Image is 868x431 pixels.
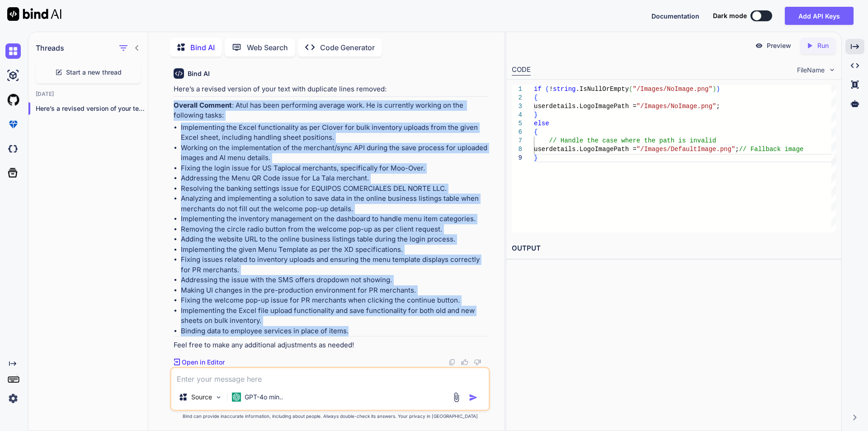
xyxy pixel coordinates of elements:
img: icon [469,393,478,402]
img: settings [5,391,21,406]
li: Adding the website URL to the online business listings table during the login process. [181,234,488,245]
li: Binding data to employee services in place of items. [181,326,488,336]
span: // Fallback image [739,146,803,153]
li: Resolving the banking settings issue for EQUIPOS COMERCIALES DEL NORTE LLC. [181,184,488,194]
h2: OUTPUT [506,238,841,259]
strong: Overall Comment [174,101,232,109]
button: Documentation [651,11,699,21]
img: GPT-4o mini [232,393,241,402]
span: Dark mode [713,11,747,20]
p: : Atul has been performing average work. He is currently working on the following tasks: [174,100,488,121]
span: ( [545,85,549,93]
p: Preview [767,41,791,50]
h2: [DATE] [28,90,148,98]
li: Fixing the login issue for US Taplocal merchants, specifically for Moo-Over. [181,163,488,174]
span: ) [712,85,716,93]
div: 4 [512,111,522,119]
span: "/Images/NoImage.png" [632,85,712,93]
img: Pick Models [215,393,222,401]
div: 2 [512,94,522,102]
li: Making UI changes in the pre-production environment for PR merchants. [181,285,488,296]
h1: Threads [36,43,64,53]
img: chat [5,43,21,59]
li: Fixing issues related to inventory uploads and ensuring the menu template displays correctly for ... [181,255,488,275]
span: } [534,111,538,118]
p: Here’s a revised version of your text with duplicate lines removed: [174,84,488,95]
p: Here’s a revised version of your text wi... [36,104,148,113]
li: Implementing the inventory management on the dashboard to handle menu item categories. [181,214,488,224]
button: Add API Keys [785,7,854,25]
img: chevron down [828,66,836,74]
p: Run [817,41,829,50]
span: // Handle the case where the path is invalid [549,137,716,144]
li: Fixing the welcome pop-up issue for PR merchants when clicking the continue button. [181,295,488,306]
div: 5 [512,119,522,128]
img: premium [5,117,21,132]
span: ( [629,85,632,93]
li: Analyzing and implementing a solution to save data in the online business listings table when mer... [181,194,488,214]
span: .IsNullOrEmpty [576,85,629,93]
p: Code Generator [320,42,375,53]
span: else [534,120,549,127]
img: like [461,359,468,366]
img: Bind AI [7,7,61,21]
img: dislike [474,359,481,366]
li: Removing the circle radio button from the welcome pop-up as per client request. [181,224,488,235]
li: Implementing the given Menu Template as per the XD specifications. [181,245,488,255]
div: 7 [512,137,522,145]
span: ! [549,85,552,93]
span: "/Images/DefaultImage.png" [636,146,735,153]
img: darkCloudIdeIcon [5,141,21,156]
li: Implementing the Excel functionality as per Clover for bulk inventory uploads from the given Exce... [181,123,488,143]
span: userdetails.LogoImagePath = [534,146,637,153]
div: 3 [512,102,522,111]
span: "/Images/NoImage.png" [636,103,716,110]
span: } [534,154,538,161]
span: if [534,85,542,93]
span: FileName [797,66,825,75]
li: Working on the implementation of the merchant/sync API during the save process for uploaded image... [181,143,488,163]
span: ) [716,85,720,93]
div: 1 [512,85,522,94]
span: Start a new thread [66,68,122,77]
span: Documentation [651,12,699,20]
span: ; [716,103,720,110]
p: GPT-4o min.. [245,393,283,402]
span: { [534,128,538,136]
div: CODE [512,65,531,76]
img: copy [448,359,456,366]
p: Web Search [247,42,288,53]
div: 9 [512,154,522,162]
img: preview [755,42,763,50]
span: ; [735,146,739,153]
p: Open in Editor [182,358,225,367]
img: attachment [451,392,462,403]
div: 6 [512,128,522,137]
p: Bind AI [190,42,215,53]
img: ai-studio [5,68,21,83]
span: userdetails.LogoImagePath = [534,103,637,110]
p: Feel free to make any additional adjustments as needed! [174,340,488,350]
li: Addressing the issue with the SMS offers dropdown not showing. [181,275,488,285]
span: { [534,94,538,101]
li: Addressing the Menu QR Code issue for La Tala merchant. [181,173,488,184]
h6: Bind AI [188,69,210,78]
p: Source [191,393,212,402]
div: 8 [512,145,522,154]
span: string [553,85,576,93]
img: githubLight [5,92,21,108]
p: Bind can provide inaccurate information, including about people. Always double-check its answers.... [170,413,490,420]
li: Implementing the Excel file upload functionality and save functionality for both old and new shee... [181,306,488,326]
